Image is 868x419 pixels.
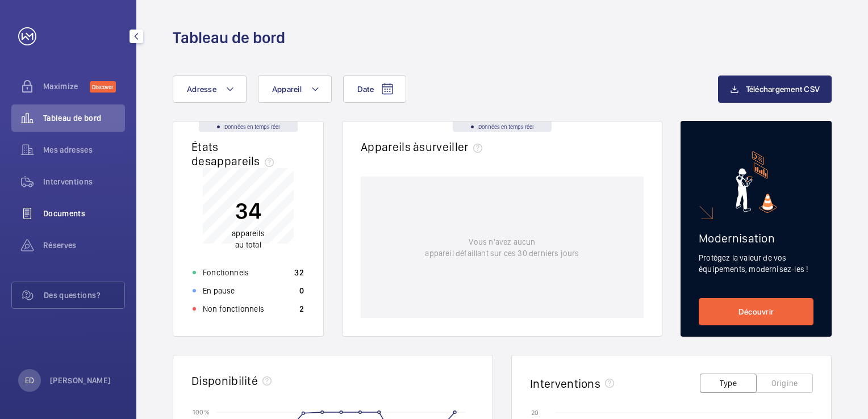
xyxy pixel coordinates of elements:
[718,76,832,103] button: Téléchargement CSV
[232,228,265,250] p: au total
[50,375,111,386] p: [PERSON_NAME]
[419,140,486,154] span: surveiller
[357,85,374,94] span: Date
[699,231,813,245] h2: Modernisation
[756,374,813,393] button: Origine
[425,236,579,259] p: Vous n'avez aucun appareil défaillant sur ces 30 derniers jours
[232,196,265,225] p: 34
[43,81,90,92] span: Maximize
[736,151,777,213] img: marketing-card.svg
[453,121,552,132] div: Données en temps réel
[299,285,304,296] p: 0
[272,85,302,94] span: Appareil
[299,303,304,315] p: 2
[90,81,116,93] span: Discover
[232,229,265,238] span: appareils
[191,140,278,168] h2: États des
[173,27,285,48] h1: Tableau de bord
[43,208,125,219] span: Documents
[43,112,125,124] span: Tableau de bord
[203,285,235,296] p: En pause
[173,76,247,103] button: Adresse
[699,298,813,325] a: Découvrir
[191,374,258,388] h2: Disponibilité
[258,76,332,103] button: Appareil
[199,121,298,132] div: Données en temps réel
[193,408,210,416] text: 100 %
[203,303,264,315] p: Non fonctionnels
[361,140,487,154] h2: Appareils à
[531,409,539,417] text: 20
[25,375,34,386] p: ED
[699,252,813,275] p: Protégez la valeur de vos équipements, modernisez-les !
[203,267,249,278] p: Fonctionnels
[44,290,124,301] span: Des questions?
[746,85,820,94] span: Téléchargement CSV
[43,144,125,156] span: Mes adresses
[530,376,600,391] h2: Interventions
[43,240,125,251] span: Réserves
[294,267,304,278] p: 32
[43,176,125,187] span: Interventions
[343,76,406,103] button: Date
[211,154,278,168] span: appareils
[187,85,216,94] span: Adresse
[700,374,757,393] button: Type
